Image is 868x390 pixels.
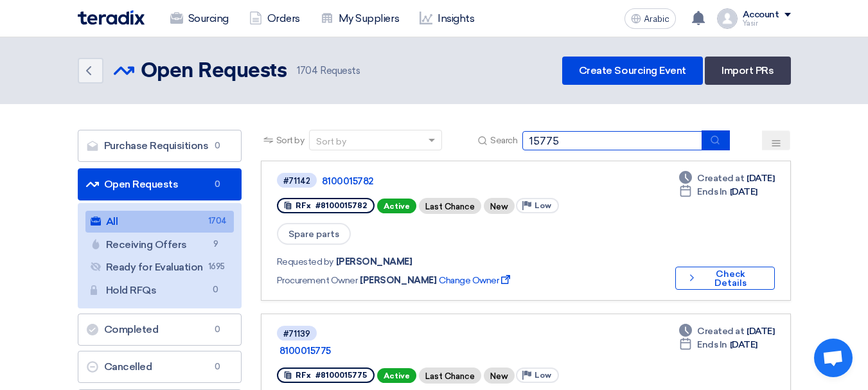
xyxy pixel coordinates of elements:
[730,186,757,197] font: [DATE]
[188,12,229,24] font: Sourcing
[535,371,551,380] font: Low
[522,131,702,150] input: Search by title or reference number
[277,275,358,286] font: Procurement Owner
[384,202,410,211] font: Active
[279,345,331,357] font: 8100015775
[106,215,118,227] font: All
[310,4,409,33] a: My Suppliers
[78,351,242,383] a: Cancelled0
[535,201,551,210] font: Low
[78,168,242,200] a: Open Requests0
[213,239,218,249] font: 9
[106,284,157,296] font: Hold RFQs
[78,130,242,162] a: Purchase Requisitions0
[279,345,601,357] a: 8100015775
[297,65,317,76] font: 1704
[730,339,757,350] font: [DATE]
[283,329,310,339] font: #71139
[360,275,436,286] font: [PERSON_NAME]
[490,135,517,146] font: Search
[239,4,310,33] a: Orders
[697,173,744,184] font: Created at
[104,323,159,335] font: Completed
[315,371,367,380] font: #8100015775
[425,371,475,381] font: Last Chance
[322,175,643,187] a: 8100015782
[160,4,239,33] a: Sourcing
[215,362,220,371] font: 0
[322,175,373,187] font: 8100015782
[267,12,300,24] font: Orders
[316,136,346,147] font: Sort by
[624,8,676,29] button: Arabic
[490,371,508,381] font: New
[78,10,145,25] img: Teradix logo
[743,9,779,20] font: Account
[215,179,220,189] font: 0
[104,178,179,190] font: Open Requests
[438,12,474,24] font: Insights
[106,261,203,273] font: Ready for Evaluation
[336,256,412,267] font: [PERSON_NAME]
[288,229,339,240] font: Spare parts
[747,173,774,184] font: [DATE]
[409,4,484,33] a: Insights
[814,339,853,377] a: Open chat
[141,61,287,82] font: Open Requests
[697,339,727,350] font: Ends In
[283,176,310,186] font: #71142
[213,285,218,294] font: 0
[722,64,774,76] font: Import PRs
[717,8,738,29] img: profile_test.png
[644,13,669,24] font: Arabic
[579,64,686,76] font: Create Sourcing Event
[276,135,305,146] font: Sort by
[78,314,242,346] a: Completed0
[208,261,225,271] font: 1695
[315,201,367,210] font: #8100015782
[714,269,747,288] font: Check Details
[296,201,311,210] font: RFx
[104,139,209,152] font: Purchase Requisitions
[296,371,311,380] font: RFx
[215,141,220,150] font: 0
[215,324,220,334] font: 0
[106,238,187,251] font: Receiving Offers
[339,12,399,24] font: My Suppliers
[747,326,774,337] font: [DATE]
[705,57,790,85] a: Import PRs
[384,371,410,380] font: Active
[208,216,227,226] font: 1704
[743,19,758,28] font: Yasir
[425,202,475,211] font: Last Chance
[675,267,775,290] button: Check Details
[277,256,333,267] font: Requested by
[439,275,499,286] font: Change Owner
[490,202,508,211] font: New
[320,65,360,76] font: Requests
[104,360,152,373] font: Cancelled
[697,326,744,337] font: Created at
[697,186,727,197] font: Ends In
